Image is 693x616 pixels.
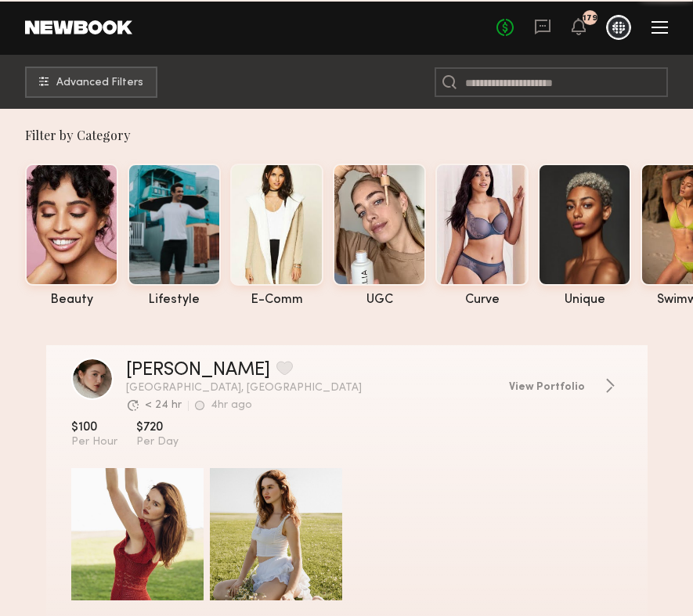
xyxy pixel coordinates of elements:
[583,14,597,23] div: 179
[25,67,157,98] button: Advanced Filters
[126,383,496,394] span: [GEOGRAPHIC_DATA], [GEOGRAPHIC_DATA]
[56,77,143,88] span: Advanced Filters
[509,378,623,394] a: View Portfolio
[211,400,252,411] div: 4hr ago
[230,294,323,307] div: e-comm
[136,435,179,449] span: Per Day
[435,294,529,307] div: curve
[25,128,693,143] div: Filter by Category
[333,294,426,307] div: UGC
[126,361,270,380] a: [PERSON_NAME]
[145,400,182,411] div: < 24 hr
[136,420,179,435] span: $720
[71,420,117,435] span: $100
[71,435,117,449] span: Per Hour
[128,294,221,307] div: lifestyle
[538,294,631,307] div: unique
[25,294,118,307] div: beauty
[509,382,585,393] span: View Portfolio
